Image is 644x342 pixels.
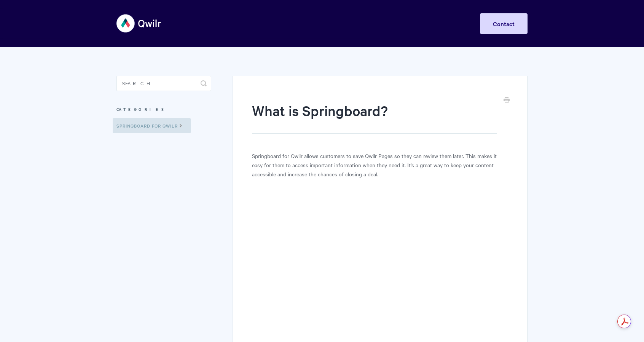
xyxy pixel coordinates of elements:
h1: What is Springboard? [252,101,497,134]
a: Contact [480,13,528,34]
img: Qwilr Help Center [116,9,162,38]
iframe: Vimeo video player [252,188,508,332]
a: Print this Article [504,96,510,105]
p: Springboard for Qwilr allows customers to save Qwilr Pages so they can review them later. This ma... [252,151,508,179]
